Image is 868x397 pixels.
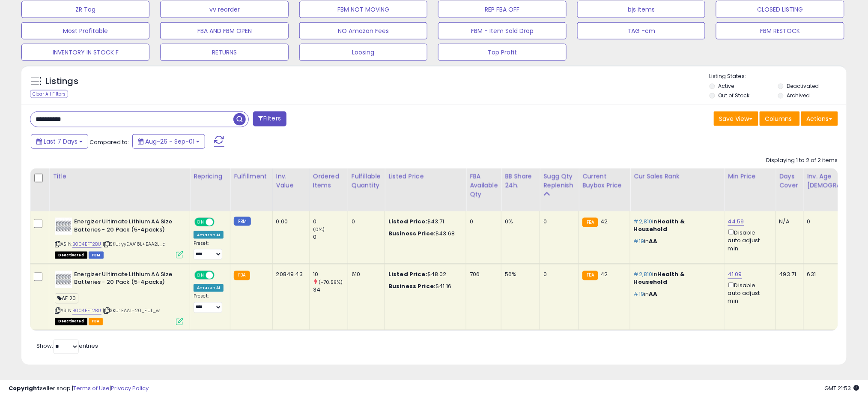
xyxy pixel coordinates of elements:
small: FBM [234,217,251,226]
span: Health & Household [634,217,685,233]
label: Out of Stock [719,92,750,99]
a: Privacy Policy [111,384,149,392]
div: Min Price [728,172,772,181]
div: Amazon AI [194,284,224,292]
span: #2,810 [634,217,653,226]
div: 56% [505,271,533,279]
button: FBM - Item Sold Drop [438,22,566,39]
button: vv reorder [160,1,288,18]
button: Aug-26 - Sep-01 [132,134,205,149]
div: Fulfillment [234,172,268,181]
b: Energizer Ultimate Lithium AA Size Batteries - 20 Pack (5-4packs) [74,218,178,236]
div: Amazon AI [194,231,224,239]
span: OFF [213,271,227,279]
div: Current Buybox Price [582,172,626,190]
p: in [634,271,718,286]
span: 42 [600,271,608,279]
span: Show: entries [36,342,98,350]
div: 0 [313,218,348,226]
b: Business Price: [388,229,435,238]
button: Save View [714,111,758,126]
div: Clear All Filters [30,90,68,98]
div: 10 [313,271,348,279]
button: Columns [760,111,800,126]
div: 0 [313,233,348,241]
a: Terms of Use [73,384,110,392]
div: seller snap | | [9,385,149,393]
button: TAG -cm [577,22,705,39]
div: Disable auto adjust min [728,228,769,253]
div: 0 [352,218,378,226]
span: 42 [600,217,608,226]
div: Ordered Items [313,172,344,190]
small: (0%) [313,226,325,233]
button: FBM RESTOCK [716,22,844,39]
button: Top Profit [438,44,566,61]
div: Cur Sales Rank [634,172,721,181]
button: REP FBA OFF [438,1,566,18]
a: 44.59 [728,217,744,226]
button: Loosing [299,44,427,61]
img: 61icbb5e5hL._SL40_.jpg [55,218,72,235]
div: Displaying 1 to 2 of 2 items [767,156,838,165]
span: #19 [634,237,644,245]
small: FBA [234,271,250,280]
span: Compared to: [89,138,129,146]
div: Fulfillable Quantity [352,172,381,190]
label: Active [719,82,734,90]
small: FBA [582,271,598,280]
strong: Copyright [9,384,40,392]
div: Listed Price [388,172,462,181]
span: | SKU: yyEAA18L+EAA2L_d [103,241,166,247]
div: 20849.43 [276,271,303,279]
span: ON [195,271,206,279]
button: FBM NOT MOVING [299,1,427,18]
div: Disable auto adjust min [728,281,769,306]
img: 61icbb5e5hL._SL40_.jpg [55,271,72,288]
div: Sugg Qty Replenish [543,172,575,190]
label: Deactivated [787,82,819,90]
span: Health & Household [634,271,685,286]
div: 493.71 [779,271,797,279]
label: Archived [787,92,810,99]
small: (-70.59%) [319,279,343,286]
span: 2025-09-9 21:53 GMT [825,384,859,392]
span: AF.20 [55,294,78,304]
b: Energizer Ultimate Lithium AA Size Batteries - 20 Pack (5-4packs) [74,271,178,289]
button: CLOSED LISTING [716,1,844,18]
div: ASIN: [55,271,183,325]
p: Listing States: [710,72,847,81]
div: 0 [470,218,495,226]
span: Columns [765,114,792,123]
h5: Listings [45,75,78,87]
span: FBM [89,252,104,259]
button: ZR Tag [21,1,149,18]
p: in [634,291,718,298]
span: Aug-26 - Sep-01 [145,137,194,146]
div: 0 [543,271,572,279]
span: Last 7 Days [44,137,78,146]
button: FBA AND FBM OPEN [160,22,288,39]
a: B004EFT2BU [72,241,101,248]
span: | SKU: EAAL-20_FUL_w [103,307,160,314]
a: 41.09 [728,271,742,279]
b: Listed Price: [388,217,427,226]
div: FBA Available Qty [470,172,498,199]
div: Preset: [194,294,224,313]
div: 0 [543,218,572,226]
div: BB Share 24h. [505,172,536,190]
span: OFF [213,219,227,226]
b: Business Price: [388,283,435,291]
div: 0% [505,218,533,226]
span: #19 [634,290,644,298]
button: Most Profitable [21,22,149,39]
p: in [634,218,718,233]
p: in [634,238,718,245]
span: All listings that are unavailable for purchase on Amazon for any reason other than out-of-stock [55,252,87,259]
span: AA [649,290,658,298]
button: INVENTORY IN STOCK F [21,44,149,61]
div: 0.00 [276,218,303,226]
b: Listed Price: [388,271,427,279]
button: Last 7 Days [31,134,88,149]
div: Title [53,172,186,181]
